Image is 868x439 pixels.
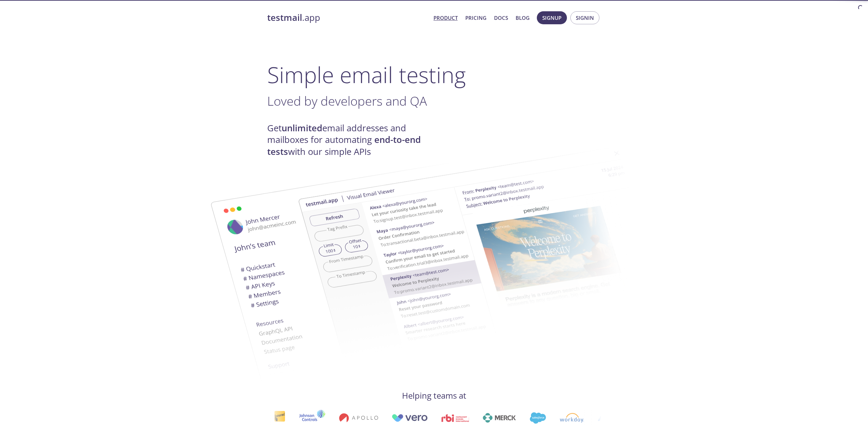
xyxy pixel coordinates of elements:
img: workday [560,413,584,423]
img: testmail-email-viewer [298,136,668,368]
button: Signup [537,11,567,24]
img: merck [483,413,516,423]
a: testmail.app [267,12,428,24]
img: apollo [339,413,378,423]
a: Docs [494,13,508,22]
button: Signin [570,11,599,24]
img: rbi [441,414,469,422]
a: Product [433,13,458,22]
strong: testmail [267,12,302,24]
img: johnsoncontrols [299,410,325,426]
a: Blog [516,13,530,22]
strong: unlimited [282,122,322,134]
a: Pricing [465,13,487,22]
strong: end-to-end tests [267,134,421,157]
span: Loved by developers and QA [267,92,427,109]
span: Signin [576,13,594,22]
h4: Get email addresses and mailboxes for automating with our simple APIs [267,122,434,158]
img: salesforce [530,412,546,424]
h4: Helping teams at [267,390,601,401]
h1: Simple email testing [267,62,601,88]
img: testmail-email-viewer [185,158,555,390]
img: vero [392,414,428,422]
span: Signup [542,13,561,22]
